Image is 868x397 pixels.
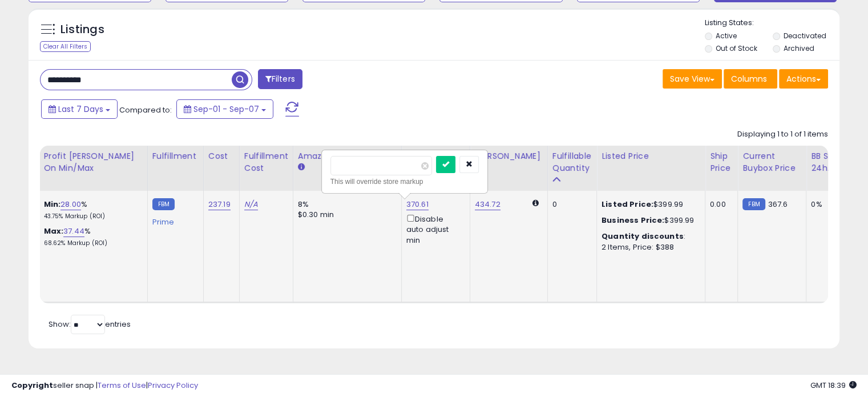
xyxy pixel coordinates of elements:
div: [PERSON_NAME] [475,150,543,162]
div: $399.99 [601,199,696,210]
span: 2025-09-15 18:39 GMT [810,380,857,391]
span: Sep-01 - Sep-07 [193,103,259,115]
a: 28.00 [60,199,81,210]
button: Actions [779,69,828,89]
a: 37.44 [63,226,84,237]
div: $399.99 [601,215,696,226]
div: 0.00 [710,199,729,210]
div: 0 [552,199,588,210]
p: 68.62% Markup (ROI) [44,239,139,247]
th: The percentage added to the cost of goods (COGS) that forms the calculator for Min & Max prices. [39,146,147,191]
span: Last 7 Days [58,103,103,115]
a: 237.19 [208,199,231,210]
div: Amazon Fees [298,150,397,162]
label: Archived [783,43,814,53]
div: Fulfillable Quantity [552,150,592,174]
button: Filters [258,69,302,89]
a: 370.61 [406,199,429,210]
div: seller snap | | [11,380,198,391]
button: Last 7 Days [41,99,118,119]
span: 367.6 [768,199,788,210]
button: Sep-01 - Sep-07 [176,99,273,119]
a: Terms of Use [98,380,146,391]
div: Listed Price [601,150,700,162]
button: Save View [663,69,722,89]
div: This will override store markup [330,176,479,187]
div: 2 Items, Price: $388 [601,242,696,252]
span: Show: entries [49,319,131,330]
div: BB Share 24h. [811,150,853,174]
b: Quantity discounts [601,231,684,242]
span: Columns [731,73,767,85]
div: Prime [152,213,195,227]
h5: Listings [60,22,104,38]
label: Active [716,31,737,41]
strong: Copyright [11,380,53,391]
small: FBM [152,198,175,210]
div: Disable auto adjust min [406,212,461,246]
p: Listing States: [705,18,839,29]
label: Out of Stock [716,43,757,53]
div: 8% [298,199,393,210]
div: Clear All Filters [40,41,91,52]
div: Cost [208,150,235,162]
b: Listed Price: [601,199,653,210]
div: Fulfillment Cost [244,150,288,174]
div: % [44,226,139,247]
button: Columns [724,69,777,89]
i: Calculated using Dynamic Max Price. [532,199,539,207]
div: Ship Price [710,150,733,174]
label: Deactivated [783,31,826,41]
div: 0% [811,199,849,210]
div: Profit [PERSON_NAME] on Min/Max [44,150,143,174]
small: Amazon Fees. [298,162,305,173]
div: Fulfillment [152,150,199,162]
p: 43.75% Markup (ROI) [44,212,139,220]
b: Business Price: [601,215,664,226]
div: $0.30 min [298,210,393,220]
div: : [601,231,696,242]
b: Max: [44,226,64,236]
a: 434.72 [475,199,500,210]
a: N/A [244,199,258,210]
span: Compared to: [119,105,172,115]
div: % [44,199,139,220]
small: FBM [742,198,765,210]
a: Privacy Policy [148,380,198,391]
b: Min: [44,199,61,210]
div: Current Buybox Price [742,150,801,174]
div: Displaying 1 to 1 of 1 items [737,129,828,140]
